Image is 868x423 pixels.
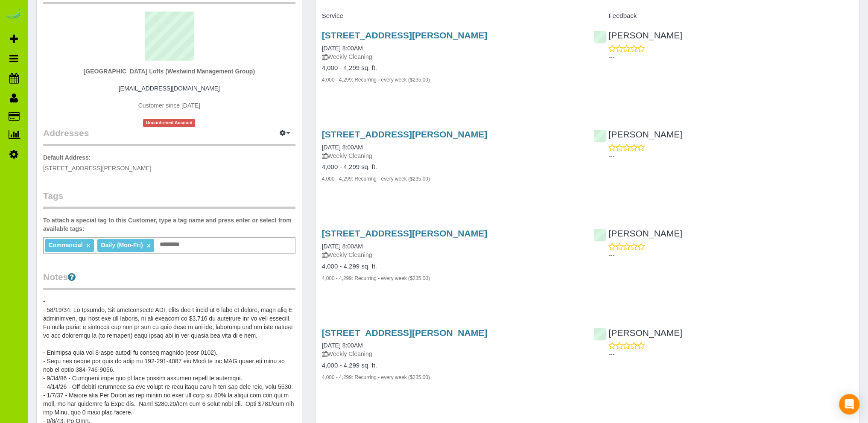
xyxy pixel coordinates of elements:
h4: Service [322,12,581,20]
strong: [GEOGRAPHIC_DATA] Lofts (Westwind Management Group) [84,68,255,75]
span: [STREET_ADDRESS][PERSON_NAME] [43,165,152,172]
a: × [146,242,150,249]
label: To attach a special tag to this Customer, type a tag name and press enter or select from availabl... [43,216,295,233]
h4: 4,000 - 4,299 sq. ft. [322,64,581,72]
a: [STREET_ADDRESS][PERSON_NAME] [322,328,487,338]
small: 4,000 - 4,299: Recurring - every week ($235.00) [322,374,430,380]
h4: Feedback [593,12,853,20]
a: [STREET_ADDRESS][PERSON_NAME] [322,30,487,40]
small: 4,000 - 4,299: Recurring - every week ($235.00) [322,275,430,281]
span: Daily (Mon-Fri) [101,242,143,248]
a: × [86,242,90,249]
h4: 4,000 - 4,299 sq. ft. [322,362,581,369]
p: --- [608,152,853,160]
p: Weekly Cleaning [322,152,581,160]
p: Weekly Cleaning [322,53,581,61]
a: [DATE] 8:00AM [322,144,363,151]
h4: 4,000 - 4,299 sq. ft. [322,163,581,171]
a: [EMAIL_ADDRESS][DOMAIN_NAME] [119,85,220,92]
a: [PERSON_NAME] [593,30,682,40]
span: Unconfirmed Account [143,119,195,126]
a: [STREET_ADDRESS][PERSON_NAME] [322,228,487,238]
a: [PERSON_NAME] [593,228,682,238]
p: Weekly Cleaning [322,251,581,259]
p: --- [608,350,853,359]
a: [STREET_ADDRESS][PERSON_NAME] [322,129,487,139]
img: Automaid Logo [5,9,22,20]
a: [PERSON_NAME] [593,328,682,338]
small: 4,000 - 4,299: Recurring - every week ($235.00) [322,176,430,182]
p: Weekly Cleaning [322,350,581,358]
a: [DATE] 8:00AM [322,342,363,349]
p: --- [608,251,853,260]
p: --- [608,53,853,61]
a: [PERSON_NAME] [593,129,682,139]
small: 4,000 - 4,299: Recurring - every week ($235.00) [322,77,430,83]
span: Customer since [DATE] [138,102,200,109]
label: Default Address: [43,153,91,162]
legend: Notes [43,271,295,290]
div: Open Intercom Messenger [839,394,859,414]
span: Commercial [48,242,82,248]
a: [DATE] 8:00AM [322,243,363,250]
a: [DATE] 8:00AM [322,45,363,52]
h4: 4,000 - 4,299 sq. ft. [322,263,581,270]
legend: Tags [43,190,295,209]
